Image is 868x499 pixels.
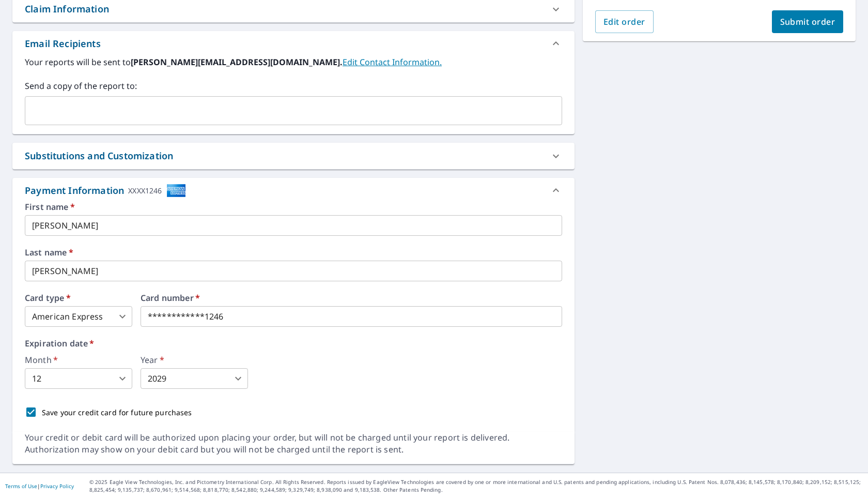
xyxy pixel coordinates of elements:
label: Card type [25,294,132,302]
div: American Express [25,306,132,327]
div: Email Recipients [25,37,101,51]
span: Submit order [780,16,835,27]
p: © 2025 Eagle View Technologies, Inc. and Pictometry International Corp. All Rights Reserved. Repo... [89,478,863,494]
label: Your reports will be sent to [25,56,562,68]
button: Submit order [772,10,844,33]
span: Edit order [603,16,645,27]
label: First name [25,203,562,211]
a: Privacy Policy [40,482,74,490]
label: Send a copy of the report to: [25,80,562,92]
button: Edit order [595,10,654,33]
p: | [5,483,74,489]
label: Expiration date [25,339,562,347]
div: Claim Information [25,2,109,16]
a: EditContactInfo [343,56,442,68]
p: Save your credit card for future purchases [42,407,192,418]
div: Substitutions and Customization [12,143,575,169]
div: 2029 [141,368,248,389]
b: [PERSON_NAME][EMAIL_ADDRESS][DOMAIN_NAME]. [131,56,343,68]
div: Payment InformationXXXX1246cardImage [12,178,575,203]
label: Card number [141,294,562,302]
div: Substitutions and Customization [25,149,173,163]
label: Year [141,356,248,364]
div: XXXX1246 [128,184,162,198]
a: Terms of Use [5,482,37,490]
div: Your credit or debit card will be authorized upon placing your order, but will not be charged unt... [25,432,562,456]
div: 12 [25,368,132,389]
label: Month [25,356,132,364]
label: Last name [25,248,562,256]
div: Payment Information [25,184,186,198]
div: Email Recipients [12,31,575,56]
img: cardImage [166,184,186,198]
